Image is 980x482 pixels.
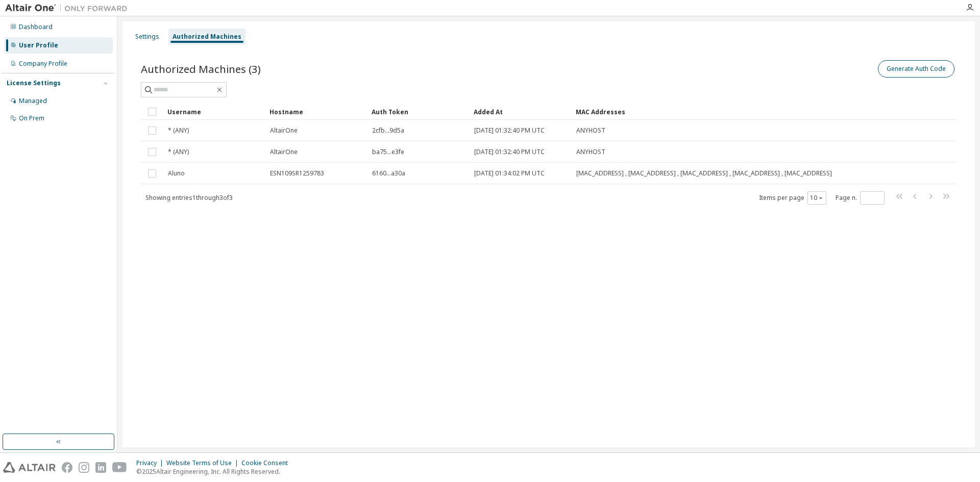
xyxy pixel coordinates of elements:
span: Authorized Machines (3) [141,62,261,76]
div: Website Terms of Use [166,459,241,467]
span: Page n. [836,191,885,205]
span: * (ANY) [168,148,189,156]
span: [MAC_ADDRESS] , [MAC_ADDRESS] , [MAC_ADDRESS] , [MAC_ADDRESS] , [MAC_ADDRESS] [576,169,832,177]
div: Cookie Consent [241,459,294,467]
div: Settings [135,33,159,41]
div: Managed [19,97,47,105]
span: [DATE] 01:32:40 PM UTC [474,148,545,156]
img: Altair One [5,3,133,13]
div: Hostname [269,104,363,120]
span: [DATE] 01:34:02 PM UTC [474,169,545,177]
div: License Settings [7,79,61,87]
img: altair_logo.svg [3,462,56,473]
span: 2cfb...9d5a [372,126,404,135]
span: Showing entries 1 through 3 of 3 [145,193,233,202]
div: Privacy [136,459,166,467]
img: linkedin.svg [95,462,106,473]
span: ba75...e3fe [372,148,404,156]
span: Aluno [168,169,185,177]
span: * (ANY) [168,126,189,135]
span: ANYHOST [576,148,605,156]
div: Added At [474,104,568,120]
div: Authorized Machines [173,33,241,41]
span: AltairOne [270,148,298,156]
div: User Profile [19,41,58,49]
img: instagram.svg [79,462,89,473]
div: On Prem [19,114,44,122]
span: AltairOne [270,126,298,135]
div: Dashboard [19,23,53,31]
div: Company Profile [19,60,67,68]
span: ESN109SR1259783 [270,169,324,177]
div: MAC Addresses [576,104,849,120]
span: ANYHOST [576,126,605,135]
div: Auth Token [372,104,465,120]
img: facebook.svg [62,462,72,473]
span: [DATE] 01:32:40 PM UTC [474,126,545,135]
p: © 2025 Altair Engineering, Inc. All Rights Reserved. [136,467,294,476]
button: Generate Auth Code [878,60,954,78]
img: youtube.svg [112,462,127,473]
div: Username [167,104,261,120]
button: 10 [810,194,824,202]
span: 6160...a30a [372,169,405,177]
span: Items per page [759,191,826,205]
